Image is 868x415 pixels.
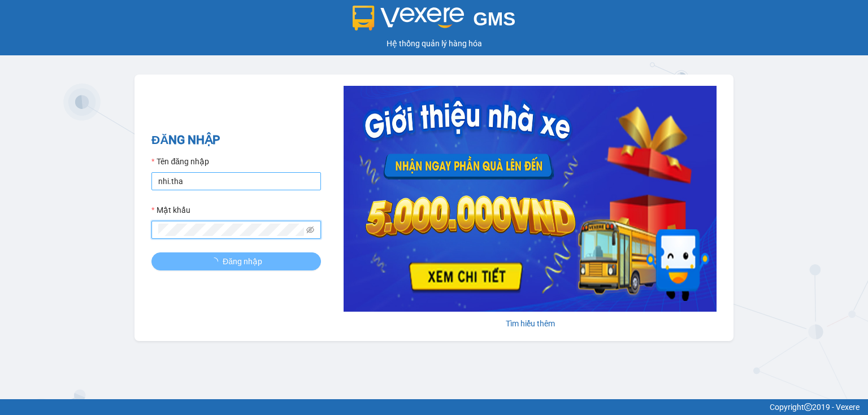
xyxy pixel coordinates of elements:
input: Mật khẩu [158,224,304,236]
div: Hệ thống quản lý hàng hóa [3,37,865,50]
img: banner-0 [344,86,717,312]
label: Mật khẩu [151,204,190,216]
span: loading [210,257,223,265]
div: Tìm hiểu thêm [344,317,717,330]
button: Đăng nhập [151,252,321,270]
span: eye-invisible [306,226,314,234]
a: GMS [353,17,516,26]
input: Tên đăng nhập [151,172,321,190]
img: logo 2 [353,6,465,30]
span: GMS [473,8,515,29]
div: Copyright 2019 - Vexere [8,401,860,413]
label: Tên đăng nhập [151,155,209,168]
h2: ĐĂNG NHẬP [151,131,321,150]
span: copyright [804,403,812,411]
span: Đăng nhập [223,255,262,268]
